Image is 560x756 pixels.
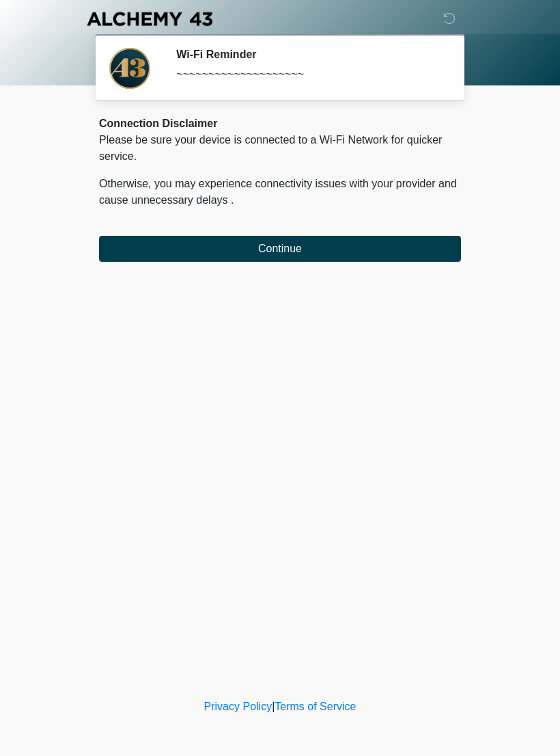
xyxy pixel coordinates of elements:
[109,48,150,89] img: Agent Avatar
[176,66,440,83] div: ~~~~~~~~~~~~~~~~~~~~
[176,48,440,61] h2: Wi-Fi Reminder
[99,132,461,165] p: Please be sure your device is connected to a Wi-Fi Network for quicker service.
[99,176,461,208] p: Otherwise, you may experience connectivity issues with your provider and cause unnecessary delays .
[99,236,461,262] button: Continue
[275,701,356,712] a: Terms of Service
[99,116,461,132] div: Connection Disclaimer
[272,701,275,712] a: |
[85,10,214,27] img: Alchemy 43 Logo
[204,701,272,712] a: Privacy Policy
